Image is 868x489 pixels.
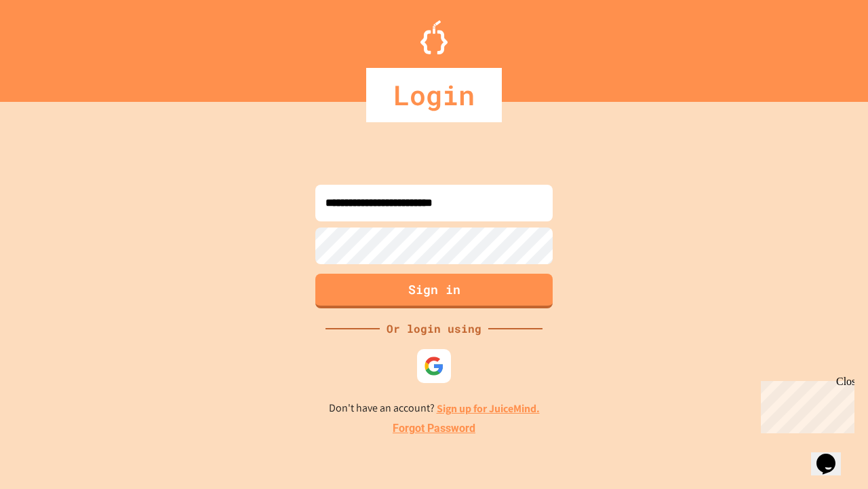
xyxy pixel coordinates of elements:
img: Logo.svg [420,20,448,54]
button: Sign in [315,274,553,308]
div: Or login using [380,321,488,337]
div: Chat with us now!Close [5,5,94,86]
a: Sign up for JuiceMind. [437,401,540,416]
iframe: chat widget [811,435,854,475]
img: google-icon.svg [424,356,444,376]
a: Forgot Password [393,420,475,437]
iframe: chat widget [755,376,854,433]
div: Login [366,68,502,122]
p: Don't have an account? [329,400,540,417]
